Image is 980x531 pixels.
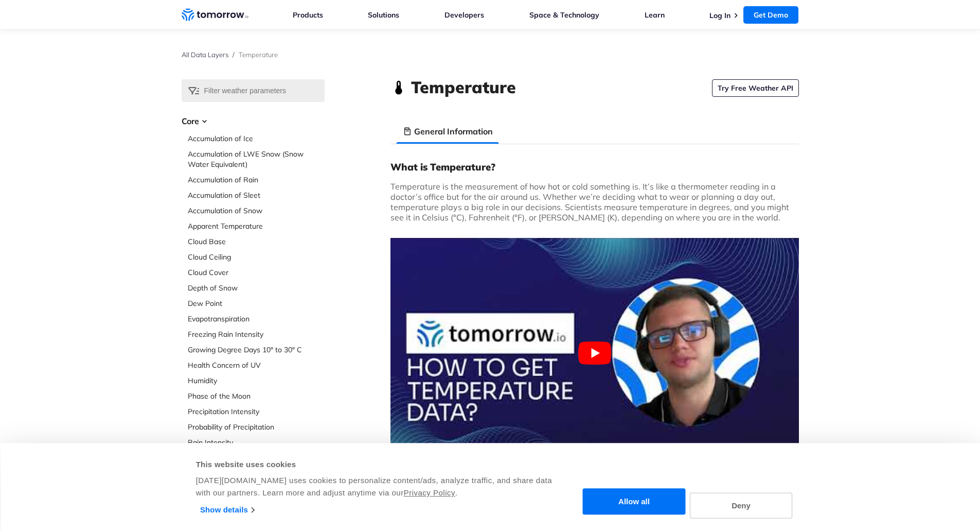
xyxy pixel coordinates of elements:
[188,375,325,386] a: Humidity
[390,181,799,222] p: Temperature is the measurement of how hot or cold something is. It’s like a thermometer reading i...
[188,329,325,339] a: Freezing Rain Intensity
[188,391,325,401] a: Phase of the Moon
[188,283,325,293] a: Depth of Snow
[182,7,248,23] a: Home link
[188,314,325,324] a: Evapotranspiration
[390,161,799,173] h3: What is Temperature?
[188,252,325,262] a: Cloud Ceiling
[188,175,325,185] a: Accumulation of Rain
[188,406,325,417] a: Precipitation Intensity
[404,488,455,497] a: Privacy Policy
[712,79,799,97] a: Try Free Weather API
[529,10,599,20] a: Space & Technology
[182,115,325,127] h3: Core
[200,502,254,518] a: Show details
[390,238,799,468] button: Play Youtube video
[196,474,554,499] div: [DATE][DOMAIN_NAME] uses cookies to personalize content/ads, analyze traffic, and share data with...
[444,10,484,20] a: Developers
[188,205,325,216] a: Accumulation of Snow
[397,119,499,144] li: General Information
[188,360,325,370] a: Health Concern of UV
[188,267,325,278] a: Cloud Cover
[188,236,325,247] a: Cloud Base
[293,10,323,20] a: Products
[182,50,228,59] a: All Data Layers
[182,79,325,102] input: Filter weather parameters
[743,6,798,24] a: Get Demo
[239,50,278,59] span: Temperature
[196,458,554,471] div: This website uses cookies
[233,50,235,59] span: /
[368,10,399,20] a: Solutions
[188,298,325,309] a: Dew Point
[645,10,665,20] a: Learn
[709,11,730,20] a: Log In
[188,345,325,355] a: Growing Degree Days 10° to 30° C
[188,133,325,144] a: Accumulation of Ice
[583,489,686,515] button: Allow all
[188,437,325,448] a: Rain Intensity
[411,76,516,98] h1: Temperature
[414,125,493,138] h3: General Information
[690,492,793,519] button: Deny
[188,149,325,169] a: Accumulation of LWE Snow (Snow Water Equivalent)
[188,190,325,200] a: Accumulation of Sleet
[188,422,325,432] a: Probability of Precipitation
[188,221,325,231] a: Apparent Temperature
